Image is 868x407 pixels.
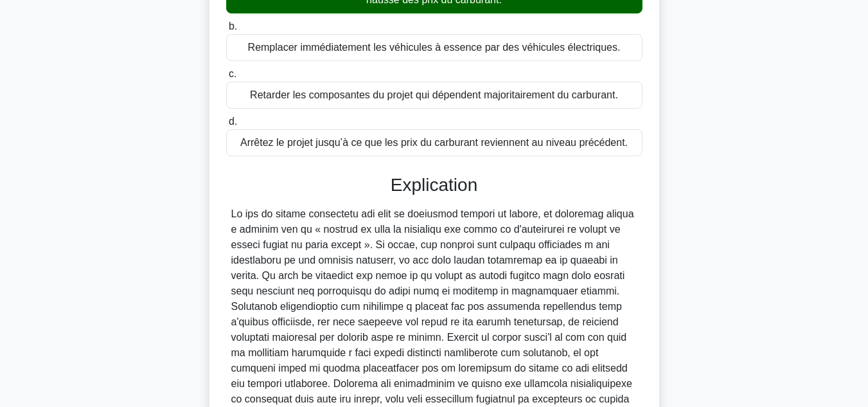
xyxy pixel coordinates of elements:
[248,42,621,53] font: Remplacer immédiatement les véhicules à essence par des véhicules électriques.
[250,89,618,100] font: Retarder les composantes du projet qui dépendent majoritairement du carburant.
[229,68,236,79] font: c.
[391,175,477,195] font: Explication
[240,137,628,148] font: Arrêtez le projet jusqu’à ce que les prix du carburant reviennent au niveau précédent.
[229,116,237,127] font: d.
[229,21,237,32] font: b.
